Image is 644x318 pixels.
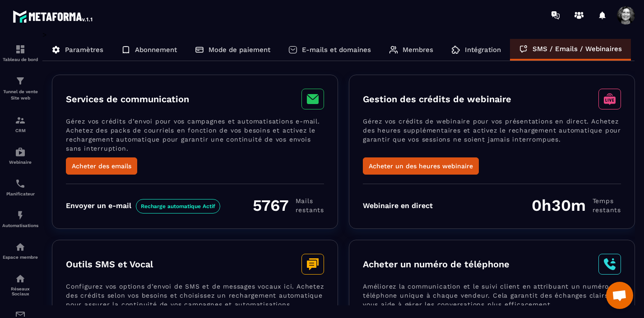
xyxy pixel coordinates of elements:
p: Planificateur [2,191,38,196]
a: automationsautomationsAutomatisations [2,203,38,235]
a: automationsautomationsWebinaire [2,140,38,171]
img: formation [15,76,26,86]
span: restants [593,205,621,214]
div: Ouvrir le chat [606,282,633,309]
a: formationformationTunnel de vente Site web [2,69,38,108]
h3: Services de communication [66,94,189,104]
div: 0h30m [532,196,621,215]
img: scheduler [15,178,26,189]
p: Espace membre [2,255,38,260]
img: formation [15,115,26,126]
a: formationformationTableau de bord [2,37,38,69]
span: Temps [593,196,621,205]
p: Webinaire [2,160,38,165]
p: SMS / Emails / Webinaires [533,45,622,53]
h3: Gestion des crédits de webinaire [363,94,511,104]
a: formationformationCRM [2,108,38,140]
img: logo [13,8,94,24]
p: Abonnement [135,46,177,54]
a: social-networksocial-networkRéseaux Sociaux [2,266,38,303]
h3: Acheter un numéro de téléphone [363,259,510,270]
div: Envoyer un e-mail [66,201,220,210]
p: Tunnel de vente Site web [2,89,38,101]
button: Acheter des emails [66,157,137,175]
div: 5767 [253,196,324,215]
p: Membres [403,46,433,54]
img: automations [15,242,26,252]
p: Tableau de bord [2,57,38,62]
img: social-network [15,273,26,284]
p: Paramètres [65,46,103,54]
span: Mails [296,196,324,205]
p: Intégration [465,46,501,54]
p: Mode de paiement [208,46,270,54]
p: Automatisations [2,223,38,228]
span: restants [296,205,324,214]
a: schedulerschedulerPlanificateur [2,171,38,203]
p: Gérez vos crédits d’envoi pour vos campagnes et automatisations e-mail. Achetez des packs de cour... [66,117,324,157]
div: Webinaire en direct [363,201,433,210]
a: automationsautomationsEspace membre [2,235,38,266]
p: CRM [2,128,38,133]
p: Gérez vos crédits de webinaire pour vos présentations en direct. Achetez des heures supplémentair... [363,117,621,157]
img: automations [15,147,26,157]
button: Acheter un des heures webinaire [363,157,479,175]
p: Réseaux Sociaux [2,286,38,296]
p: E-mails et domaines [302,46,371,54]
h3: Outils SMS et Vocal [66,259,153,270]
img: automations [15,210,26,221]
img: formation [15,44,26,55]
span: Recharge automatique Actif [136,199,220,214]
